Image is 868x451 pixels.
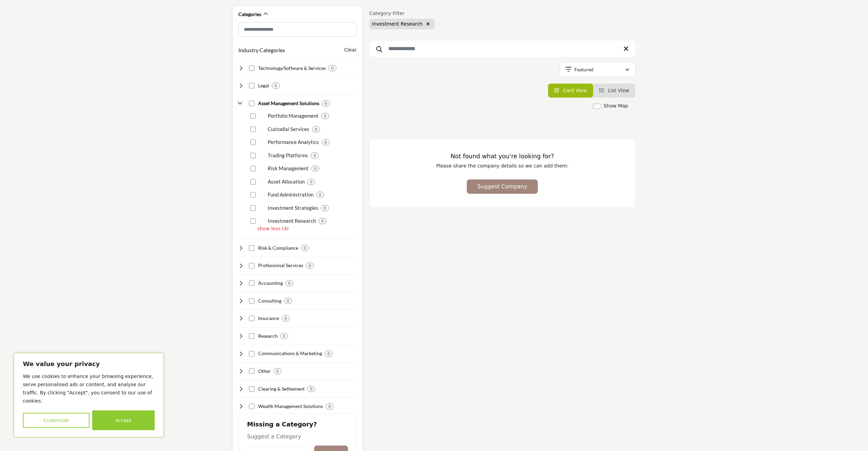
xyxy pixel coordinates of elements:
b: 0 [327,351,330,356]
b: 0 [328,404,331,409]
p: Featured [574,66,593,73]
b: 0 [324,140,327,145]
h4: Risk & Compliance: Helping securities industry firms manage risk, ensure compliance, and prevent ... [258,245,298,251]
input: Select Research checkbox [249,333,254,339]
input: Select Technology/Software & Services checkbox [249,66,254,71]
b: 0 [304,246,306,250]
div: 0 Results For Clearing & Settlement [307,386,315,392]
button: Customize [23,413,89,428]
input: Select Consulting checkbox [249,298,254,304]
div: 0 Results For Fund Administration [316,192,324,198]
li: List View [593,84,635,98]
h4: Other: Encompassing various other services and organizations supporting the securities industry e... [258,368,271,375]
h4: Communications & Marketing: Delivering marketing, public relations, and investor relations servic... [258,350,322,357]
h4: Clearing & Settlement: Facilitating the efficient processing, clearing, and settlement of securit... [258,385,305,392]
p: Fund Administration: Offering administrative services for investment funds, including accounting ... [268,191,313,199]
div: 0 Results For Custodial Services [312,126,320,132]
input: Select Asset Management Solutions checkbox [249,101,254,106]
button: Accept [92,410,155,430]
div: 0 Results For Communications & Marketing [325,351,333,357]
input: Search Keyword [369,41,635,57]
input: Select Portfolio Management checkbox [250,113,256,119]
b: 0 [275,83,277,88]
span: Investment Research [372,21,423,27]
div: 0 Results For Other [274,368,281,374]
button: Industry Categories [238,46,285,54]
h4: Wealth Management Solutions: Providing comprehensive wealth management services to high-net-worth... [258,403,323,410]
b: 0 [324,206,326,210]
span: Please share the company details so we can add them: [436,163,568,169]
p: Asset Allocation: Determining optimal asset allocation for client portfolios based on risk and re... [268,178,305,186]
b: 0 [310,387,312,391]
span: Suggest a Category [247,433,301,440]
input: Select Legal checkbox [249,83,254,88]
p: Custodial Services: Providing secure custody and safekeeping of client assets. [268,125,309,133]
p: We value your privacy [23,360,155,368]
input: Select Investment Research checkbox [250,218,256,224]
b: 0 [331,66,334,71]
h4: Insurance: Offering insurance solutions to protect securities industry firms from various risks. [258,315,279,322]
input: Select Fund Administration checkbox [250,192,256,198]
h4: Asset Management Solutions: Offering investment strategies, portfolio management, and performance... [258,100,319,107]
div: 0 Results For Trading Platforms [311,152,319,159]
b: 0 [309,263,311,268]
div: 0 Results For Performance Analytics [322,139,330,145]
input: Select Risk Management checkbox [250,166,256,171]
div: 0 Results For Portfolio Management [321,113,329,119]
h4: Consulting: Providing strategic, operational, and technical consulting services to securities ind... [258,297,281,304]
p: Investment Strategies: Creating and executing investment strategies tailored to client goals and ... [268,204,318,212]
b: 0 [283,334,285,338]
h4: Professional Services: Delivering staffing, training, and outsourcing services to support securit... [258,262,303,269]
input: Select Risk & Compliance checkbox [249,245,254,251]
b: 0 [314,166,317,171]
div: 0 Results For Technology/Software & Services [328,65,336,71]
div: 0 Results For Asset Allocation [307,179,315,185]
b: 0 [287,299,289,303]
h2: Missing a Category? [247,421,348,433]
input: Select Communications & Marketing checkbox [249,351,254,357]
input: Select Trading Platforms checkbox [250,153,256,158]
input: Select Performance Analytics checkbox [250,140,256,145]
b: 0 [284,316,287,321]
div: 0 Results For Accounting [285,280,293,286]
buton: Clear [344,46,357,54]
h3: Not found what you're looking for? [383,153,621,160]
div: 0 Results For Research [280,333,288,339]
b: 0 [313,153,316,158]
div: 0 Results For Asset Management Solutions [322,100,330,106]
p: show less (4) [257,225,357,232]
input: Select Accounting checkbox [249,280,254,286]
b: 0 [325,101,327,106]
b: 0 [315,127,317,132]
input: Select Custodial Services checkbox [250,127,256,132]
div: 0 Results For Professional Services [306,263,314,269]
h2: Categories [238,11,261,18]
input: Search Category [238,22,357,37]
div: 0 Results For Consulting [284,298,292,304]
div: 0 Results For Legal [272,83,280,89]
b: 0 [276,369,279,374]
h6: Category Filter [369,11,435,16]
b: 0 [288,281,291,286]
button: Featured [560,62,635,77]
p: Portfolio Management: Developing and implementing investment strategies for client portfolios. [268,112,319,120]
div: 0 Results For Risk & Compliance [301,245,309,251]
div: 0 Results For Insurance [282,315,290,321]
input: Select Wealth Management Solutions checkbox [249,404,254,409]
a: View List [599,88,629,93]
div: 0 Results For Wealth Management Solutions [326,403,334,409]
input: Select Asset Allocation checkbox [250,179,256,185]
input: Select Investment Strategies checkbox [250,205,256,211]
a: View Card [554,88,587,93]
div: 0 Results For Investment Strategies [321,205,329,211]
label: Show Map [604,102,628,110]
input: Select Insurance checkbox [249,316,254,321]
span: Suggest Company [477,183,527,190]
input: Select Other checkbox [249,368,254,374]
h4: Legal: Providing legal advice, compliance support, and litigation services to securities industry... [258,82,269,89]
p: Trading Platforms: Providing technology platforms for executing trades and managing investment po... [268,151,308,159]
h4: Technology/Software & Services: Developing and implementing technology solutions to support secur... [258,65,326,72]
div: 0 Results For Investment Research [319,218,326,224]
li: Card View [548,84,593,98]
